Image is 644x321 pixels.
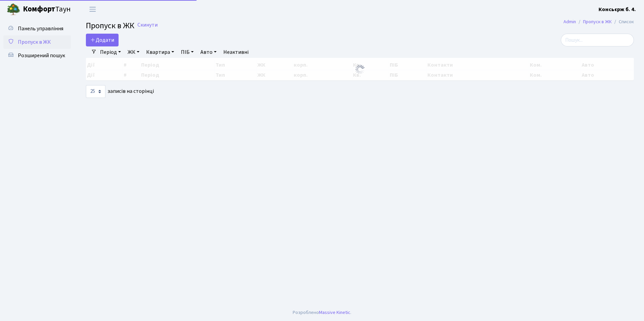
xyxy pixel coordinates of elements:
[18,25,63,32] span: Панель управління
[86,20,134,32] span: Пропуск в ЖК
[221,46,251,58] a: Неактивні
[125,46,142,58] a: ЖК
[583,18,612,25] a: Пропуск в ЖК
[18,52,65,59] span: Розширений пошук
[293,309,351,316] div: Розроблено .
[319,309,350,316] a: Massive Kinetic
[355,64,365,75] img: Обробка...
[23,4,71,15] span: Таун
[3,22,71,35] a: Панель управління
[84,4,101,15] button: Переключити навігацію
[90,36,114,44] span: Додати
[561,34,634,46] input: Пошук...
[86,34,119,46] a: Додати
[137,22,158,28] a: Скинути
[86,85,105,98] select: записів на сторінці
[553,15,644,29] nav: breadcrumb
[23,4,55,14] b: Комфорт
[18,38,51,46] span: Пропуск в ЖК
[97,46,124,58] a: Період
[599,5,636,13] a: Консьєрж б. 4.
[612,18,634,26] li: Список
[143,46,177,58] a: Квартира
[3,35,71,49] a: Пропуск в ЖК
[563,18,576,25] a: Admin
[198,46,219,58] a: Авто
[178,46,196,58] a: ПІБ
[599,6,636,13] b: Консьєрж б. 4.
[7,3,20,16] img: logo.png
[3,49,71,62] a: Розширений пошук
[86,85,154,98] label: записів на сторінці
